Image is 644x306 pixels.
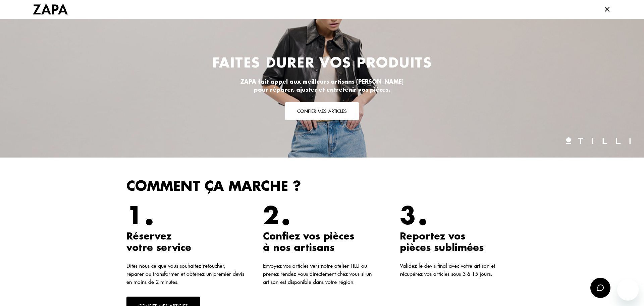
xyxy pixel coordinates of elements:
span: votre service [126,243,191,253]
button: Confier mes articles [285,102,359,120]
span: Confiez vos pièces [263,232,354,241]
img: Logo Zapa by Tilli [33,4,68,14]
p: 1 [126,205,143,228]
span: à nos artisans [263,243,334,253]
img: Logo Tilli [566,137,631,144]
p: Validez le devis final avec votre artisan et récupérez vos articles sous 3 à 15 jours. [400,262,518,278]
span: Réservez [126,232,171,241]
p: Dites-nous ce que vous souhaitez retoucher, réparer ou transformer et obtenez un premier devis en... [126,262,244,286]
span: Reportez vos [400,232,465,241]
p: ZAPA fait appel aux meilleurs artisans [PERSON_NAME] pour réparer, ajuster et entretenir vos pièces. [240,78,404,94]
p: 2 [263,205,279,228]
p: Envoyez vos articles vers notre atelier TILLI ou prenez rendez-vous directement chez vous si un a... [263,262,381,286]
h1: Faites durer vos produits [212,56,432,70]
span: pièces sublimées [400,243,484,253]
h2: Comment ça marche ? [126,179,518,194]
iframe: Button to launch messaging window [617,279,639,301]
p: 3 [400,205,416,228]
